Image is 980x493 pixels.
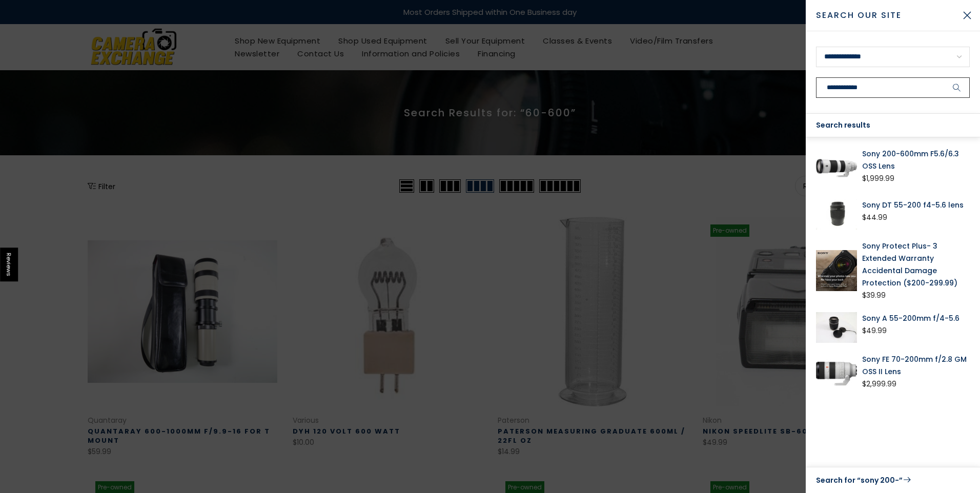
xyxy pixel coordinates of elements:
a: Sony Protect Plus- 3 Extended Warranty Accidental Damage Protection ($200-299.99) [862,240,970,289]
a: Sony DT 55-200 f4-5.6 lens [862,199,970,211]
a: Sony A 55-200mm f/4-5.6 [862,312,970,324]
span: Search Our Site [816,9,954,22]
img: Sony FE 70-200mm f/2.8 GM OSS II Lens Lenses - Small Format - Sony E and FE Mount Lenses Sony SON... [816,353,857,394]
div: $39.99 [862,289,886,302]
img: Sony DT 55-200mm F4/5.6 Lens in EC Lenses - Small Format - Sony& - Minolta A Mount Lenses Sony GH... [816,312,857,343]
div: $49.99 [862,324,887,337]
div: Search results [806,114,980,137]
button: Close Search [954,3,980,28]
div: $1,999.99 [862,172,894,185]
div: $44.99 [862,211,887,224]
div: $2,999.99 [862,378,896,391]
a: Sony FE 70-200mm f/2.8 GM OSS II Lens [862,353,970,378]
a: Sony 200-600mm F5.6/6.3 OSS Lens [862,148,970,172]
a: Search for “sony 200-” [816,474,970,487]
img: Sony DT 55-200 f4-5.6 lens Lenses Small Format - SonyMinolta A Mount Lenses Sony 1822633 [816,199,857,230]
img: Sony Protect Plus- 3 Extended Warranty Accidental Damage Protection ($200-299.99) Warranty Sony 1... [816,240,857,301]
img: Sony 200-600mm F5.6/6.3 OSS Lens Lenses - Small Format - Sony E and FE Mount Lenses Sony SONYSEL2... [816,148,857,189]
